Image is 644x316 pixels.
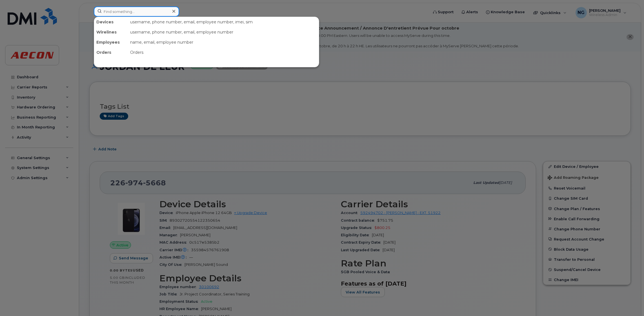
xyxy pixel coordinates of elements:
div: Devices [94,17,128,27]
div: Orders [128,47,319,57]
div: name, email, employee number [128,37,319,47]
div: username, phone number, email, employee number, imei, sim [128,17,319,27]
div: username, phone number, email, employee number [128,27,319,37]
div: Wirelines [94,27,128,37]
div: Employees [94,37,128,47]
div: Orders [94,47,128,57]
